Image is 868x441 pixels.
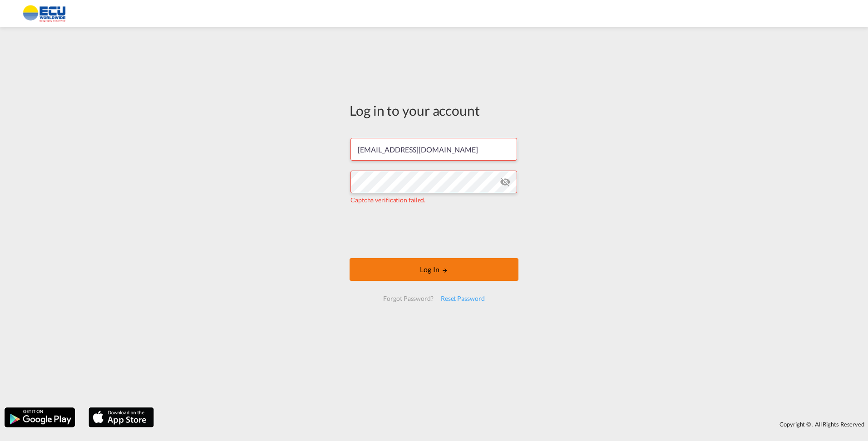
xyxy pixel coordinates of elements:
[4,407,76,428] img: google.png
[500,176,511,187] md-icon: icon-eye-off
[88,407,155,428] img: apple.png
[350,138,517,161] input: Enter email/phone number
[350,101,518,120] div: Log in to your account
[350,258,518,281] button: LOGIN
[158,416,868,432] div: Copyright © . All Rights Reserved
[350,196,425,204] span: Captcha verification failed.
[14,4,75,24] img: 6cccb1402a9411edb762cf9624ab9cda.png
[365,214,503,249] iframe: reCAPTCHA
[437,290,488,307] div: Reset Password
[380,290,437,307] div: Forgot Password?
